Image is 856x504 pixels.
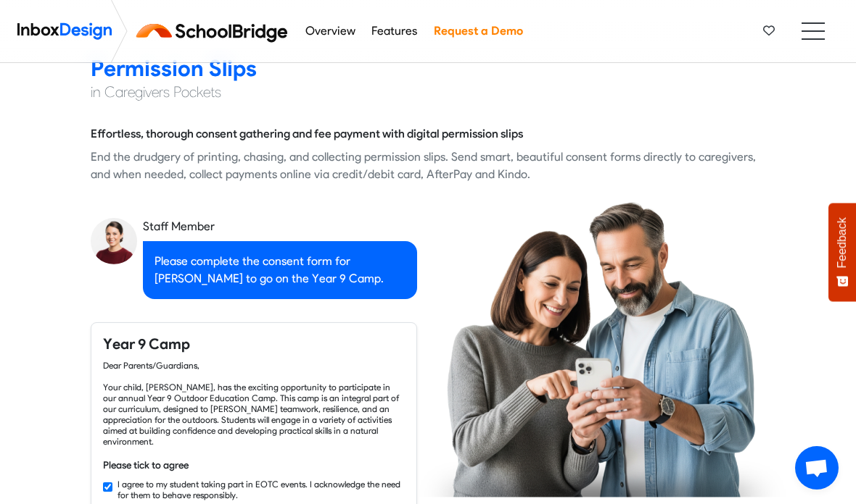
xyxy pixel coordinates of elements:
img: staff_avatar.png [91,218,137,264]
img: schoolbridge logo [133,14,297,49]
h2: Permission Slips [91,55,765,83]
div: Staff Member [143,218,417,235]
div: Please complete the consent form for [PERSON_NAME] to go on the Year 9 Camp. [143,241,417,299]
a: Features [368,17,421,46]
h4: Year 9 Camp [103,335,405,354]
label: I agree to my student taking part in EOTC events. I acknowledge the need for them to behave respo... [118,479,405,500]
span: Feedback [836,217,849,268]
img: parents_using_phone.png [419,201,786,497]
a: Overview [301,17,359,46]
h4: in Caregivers Pockets [91,83,765,102]
h5: Effortless, thorough consent gathering and fee payment with digital permission slips [91,126,523,142]
button: Feedback - Show survey [828,203,856,301]
div: End the drudgery of printing, chasing, and collecting permission slips. Send smart, beautiful con... [91,148,765,183]
h6: Please tick to agree [103,458,405,473]
div: Open chat [795,446,839,490]
div: Dear Parents/Guardians, Your child, [PERSON_NAME], has the exciting opportunity to participate in... [103,360,405,447]
a: Request a Demo [429,17,527,46]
